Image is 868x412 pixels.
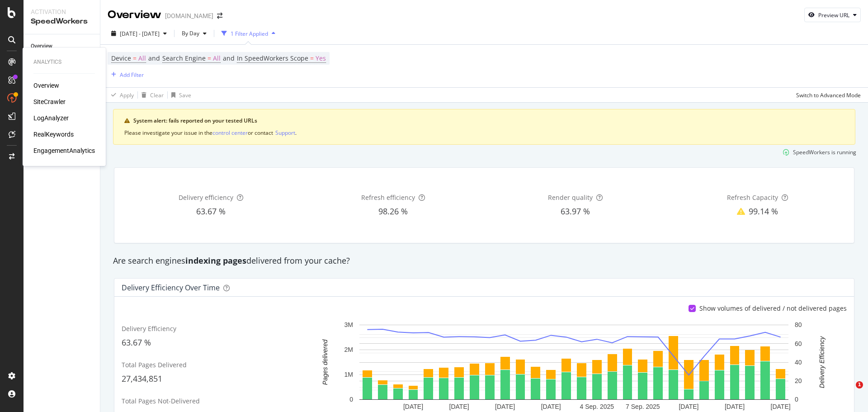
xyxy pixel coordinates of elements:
text: 1M [344,371,353,379]
text: 80 [795,322,802,329]
text: [DATE] [725,403,745,411]
text: [DATE] [541,403,561,411]
span: 63.67 % [196,206,226,217]
span: Search Engine [162,54,206,62]
span: Delivery Efficiency [122,324,176,333]
span: 1 [856,381,863,388]
div: arrow-right-arrow-left [217,13,222,19]
span: 98.26 % [378,206,408,217]
button: Preview URL [804,8,861,22]
button: control center [212,128,248,137]
a: SiteCrawler [33,97,66,106]
text: Delivery Efficiency [818,336,826,388]
div: Overview [108,7,161,23]
button: 1 Filter Applied [218,26,279,41]
span: Total Pages Not-Delivered [122,397,200,405]
div: control center [212,129,248,137]
span: [DATE] - [DATE] [120,30,160,38]
div: System alert: fails reported on your tested URLs [133,117,844,125]
div: SpeedWorkers is running [793,148,856,156]
span: By Day [178,29,199,37]
div: warning banner [113,109,855,145]
div: Switch to Advanced Mode [796,91,861,99]
div: Preview URL [818,11,849,19]
a: LogAnalyzer [33,114,69,123]
text: 40 [795,359,802,366]
a: RealKeywords [33,130,74,139]
span: Total Pages Delivered [122,360,187,369]
div: Add Filter [120,71,144,79]
text: 20 [795,377,802,384]
text: [DATE] [403,403,423,411]
div: Show volumes of delivered / not delivered pages [699,304,847,313]
a: EngagementAnalytics [33,146,95,155]
button: By Day [178,26,210,41]
strong: indexing pages [185,255,246,266]
div: SpeedWorkers [31,16,93,27]
button: Apply [108,88,134,102]
div: Delivery Efficiency over time [122,283,220,292]
span: Delivery efficiency [179,193,233,202]
text: 0 [349,396,353,403]
span: and [148,54,160,62]
button: Support [275,128,295,137]
text: [DATE] [679,403,698,411]
button: Save [168,88,191,102]
div: Please investigate your issue in the or contact . [124,128,844,137]
button: Switch to Advanced Mode [793,88,861,102]
span: 99.14 % [749,206,778,217]
span: In SpeedWorkers Scope [237,54,308,62]
span: All [213,52,221,65]
span: and [223,54,235,62]
text: 7 Sep. 2025 [626,403,660,411]
span: Render quality [548,193,593,202]
text: 2M [344,346,353,354]
div: Apply [120,91,134,99]
text: 60 [795,340,802,347]
text: 0 [795,396,798,403]
div: Save [179,91,191,99]
span: Device [111,54,131,62]
text: Pages delivered [321,339,329,385]
div: Analytics [33,58,95,66]
span: Refresh Capacity [727,193,778,202]
button: Add Filter [108,69,144,80]
text: 3M [344,322,353,329]
button: [DATE] - [DATE] [108,26,170,41]
span: = [208,54,211,62]
a: Overview [31,42,94,51]
text: 4 Sep. 2025 [580,403,614,411]
span: 63.67 % [122,337,151,348]
div: Are search engines delivered from your cache? [108,255,860,267]
span: Yes [316,52,326,65]
div: 1 Filter Applied [231,30,268,38]
span: = [133,54,137,62]
div: [DOMAIN_NAME] [165,11,213,20]
div: Activation [31,7,93,16]
button: Clear [138,88,164,102]
a: Overview [33,81,59,90]
text: [DATE] [449,403,469,411]
div: Support [275,129,295,137]
text: [DATE] [495,403,515,411]
div: Clear [150,91,164,99]
div: Overview [31,42,52,51]
span: 63.97 % [561,206,590,217]
span: 27,434,851 [122,373,162,384]
text: [DATE] [771,403,791,411]
span: Refresh efficiency [361,193,415,202]
iframe: Intercom live chat [837,381,859,403]
span: All [138,52,146,65]
span: = [310,54,314,62]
